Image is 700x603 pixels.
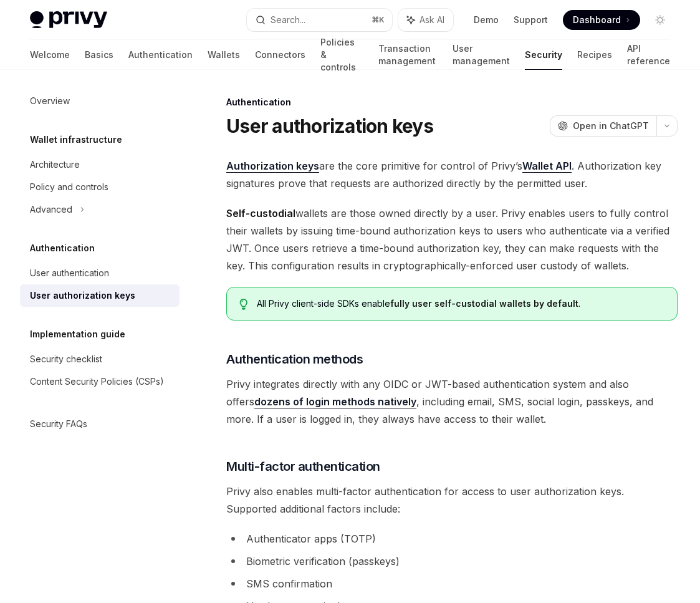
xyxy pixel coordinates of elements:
div: User authorization keys [30,288,135,303]
a: Wallets [208,40,240,70]
h1: User authorization keys [226,115,433,137]
a: User management [453,40,510,70]
a: Basics [85,40,113,70]
a: Wallet API [522,160,572,173]
span: ⌘ K [372,15,385,25]
span: Open in ChatGPT [573,120,649,132]
a: Overview [20,90,180,112]
a: Dashboard [563,10,640,30]
div: User authentication [30,266,109,281]
strong: fully user self-custodial wallets by default [390,298,578,309]
h5: Wallet infrastructure [30,132,122,147]
span: Privy integrates directly with any OIDC or JWT-based authentication system and also offers , incl... [226,375,678,428]
div: Authentication [226,96,678,109]
svg: Tip [239,299,248,310]
h5: Authentication [30,241,95,256]
span: Ask AI [420,14,444,26]
div: Architecture [30,157,80,172]
div: All Privy client-side SDKs enable . [257,297,664,310]
a: Welcome [30,40,70,70]
a: Transaction management [378,40,438,70]
div: Advanced [30,202,72,217]
a: User authorization keys [20,284,180,307]
a: Security [525,40,562,70]
a: Demo [474,14,499,26]
span: Privy also enables multi-factor authentication for access to user authorization keys. Supported a... [226,483,678,518]
a: dozens of login methods natively [254,395,416,408]
a: Architecture [20,153,180,176]
span: are the core primitive for control of Privy’s . Authorization key signatures prove that requests ... [226,157,678,192]
a: Content Security Policies (CSPs) [20,370,180,393]
button: Ask AI [398,9,453,31]
a: Policy and controls [20,176,180,198]
strong: Self-custodial [226,207,295,219]
div: Security checklist [30,352,102,367]
a: Support [514,14,548,26]
div: Security FAQs [30,417,87,432]
span: Authentication methods [226,350,363,368]
a: Security checklist [20,348,180,370]
a: Authorization keys [226,160,319,173]
a: Connectors [255,40,305,70]
h5: Implementation guide [30,327,125,342]
li: Authenticator apps (TOTP) [226,530,678,548]
span: Dashboard [573,14,621,26]
div: Policy and controls [30,180,108,195]
a: User authentication [20,262,180,284]
a: Authentication [128,40,193,70]
a: Recipes [577,40,612,70]
span: wallets are those owned directly by a user. Privy enables users to fully control their wallets by... [226,205,678,274]
div: Content Security Policies (CSPs) [30,374,164,389]
a: Security FAQs [20,413,180,435]
img: light logo [30,11,107,29]
li: SMS confirmation [226,575,678,592]
a: Policies & controls [320,40,363,70]
span: Multi-factor authentication [226,458,380,475]
li: Biometric verification (passkeys) [226,552,678,570]
button: Search...⌘K [247,9,393,31]
div: Search... [271,12,305,27]
button: Toggle dark mode [650,10,670,30]
button: Open in ChatGPT [550,115,656,137]
a: API reference [627,40,670,70]
div: Overview [30,94,70,109]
